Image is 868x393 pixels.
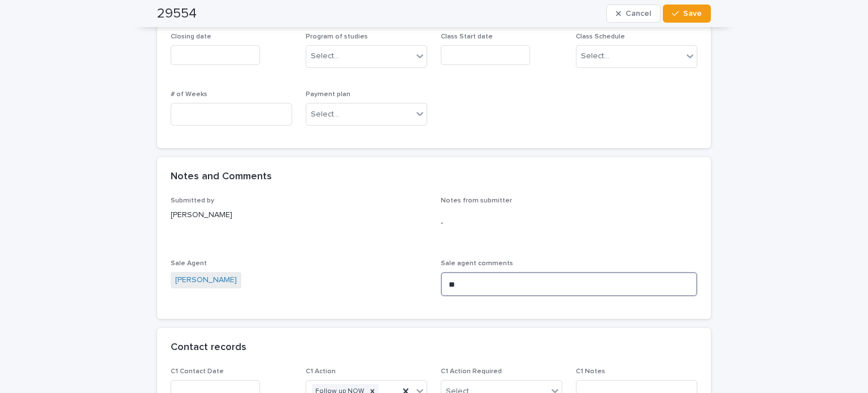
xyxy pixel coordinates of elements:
[306,368,336,375] span: C1 Action
[157,6,197,22] h2: 29554
[171,171,272,183] h2: Notes and Comments
[311,109,339,120] div: Select...
[171,260,207,267] span: Sale Agent
[626,10,651,18] span: Cancel
[175,274,237,286] a: [PERSON_NAME]
[171,368,224,375] span: C1 Contact Date
[306,91,350,98] span: Payment plan
[171,342,246,354] h2: Contact records
[171,33,211,40] span: Closing date
[576,368,605,375] span: C1 Notes
[441,217,697,229] p: -
[311,50,339,62] div: Select...
[171,91,207,98] span: # of Weeks
[171,197,214,204] span: Submitted by
[606,5,661,23] button: Cancel
[441,33,493,40] span: Class Start date
[441,368,502,375] span: C1 Action Required
[441,260,513,267] span: Sale agent comments
[663,5,711,23] button: Save
[306,33,368,40] span: Program of studies
[581,50,609,62] div: Select...
[576,33,625,40] span: Class Schedule
[441,197,512,204] span: Notes from submitter
[171,209,427,221] p: [PERSON_NAME]
[683,10,702,18] span: Save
